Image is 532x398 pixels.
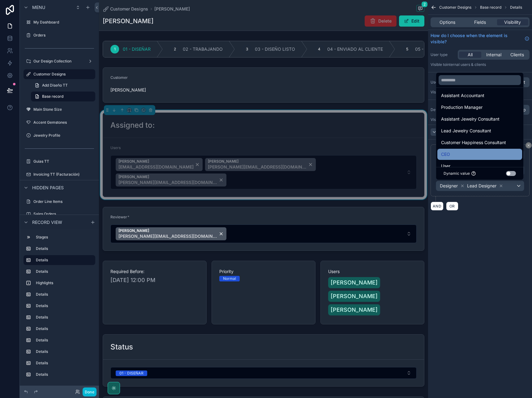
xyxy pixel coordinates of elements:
span: Assistant Jewelry Consultant [441,115,500,123]
a: Customer Designs [103,6,148,12]
span: [PERSON_NAME][EMAIL_ADDRESS][DOMAIN_NAME] [118,179,217,186]
span: Assistant Accountant [441,92,484,99]
span: Production Manager [441,104,483,111]
span: [PERSON_NAME] [208,159,307,164]
span: [PERSON_NAME] [118,159,194,164]
span: [PERSON_NAME] [118,174,217,179]
span: Users [110,145,121,150]
span: Dynamic value [444,171,470,176]
span: User [441,162,450,170]
button: Unselect 1 [116,173,226,186]
h1: [PERSON_NAME] [103,17,153,25]
span: Customer Happiness Consultant [441,139,506,146]
span: [EMAIL_ADDRESS][DOMAIN_NAME] [118,164,194,170]
span: [PERSON_NAME][EMAIL_ADDRESS][DOMAIN_NAME] [208,164,307,170]
button: Select Button [110,155,417,189]
a: [PERSON_NAME] [154,6,190,12]
button: Edit [399,15,424,27]
span: 2 [421,1,428,7]
button: Unselect 9 [205,158,316,171]
button: Unselect 21 [116,158,203,171]
span: Lead Jewelry Consultant [441,127,491,135]
button: 2 [416,5,424,13]
span: Customer Designs [110,6,148,12]
span: CEO [441,151,450,158]
h2: Assigned to: [110,120,155,130]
